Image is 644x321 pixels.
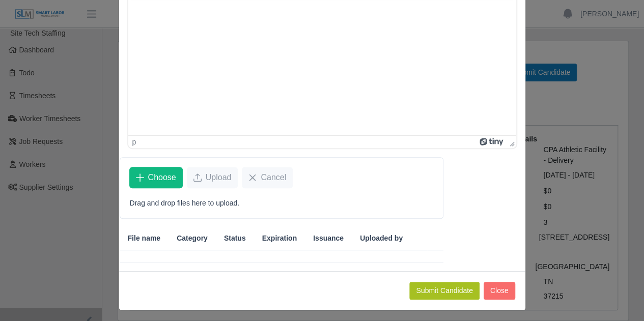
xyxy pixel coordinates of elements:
[129,167,183,188] button: Choose
[187,167,238,188] button: Upload
[148,171,176,184] span: Choose
[177,233,208,244] span: Category
[130,198,434,209] p: Drag and drop files here to upload.
[128,233,161,244] span: File name
[206,171,232,184] span: Upload
[506,136,516,148] div: Press the Up and Down arrow keys to resize the editor.
[242,167,293,188] button: Cancel
[132,138,136,146] div: p
[484,282,515,300] button: Close
[409,282,479,300] button: Submit Candidate
[262,233,297,244] span: Expiration
[313,233,344,244] span: Issuance
[224,233,246,244] span: Status
[261,171,286,184] span: Cancel
[360,233,403,244] span: Uploaded by
[480,138,505,146] a: Powered by Tiny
